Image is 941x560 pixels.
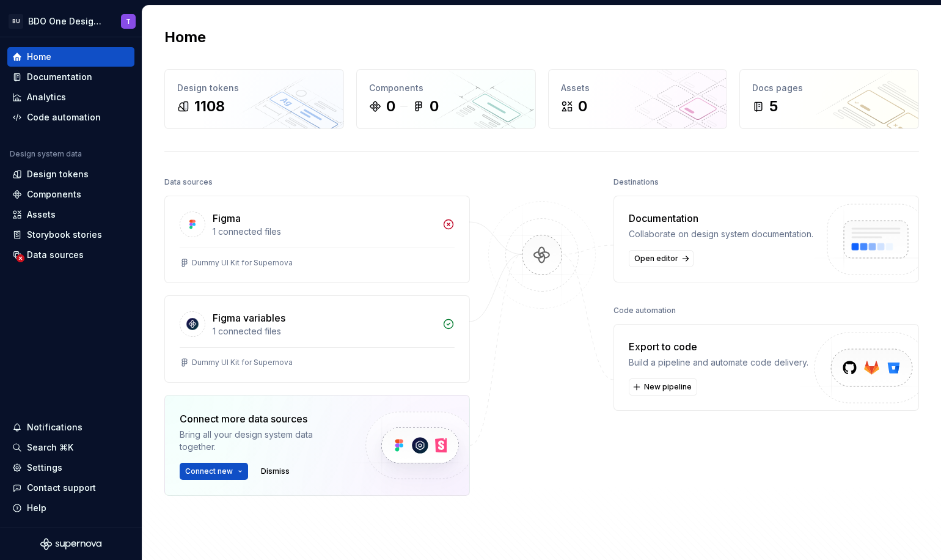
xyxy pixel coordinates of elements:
div: Code automation [27,111,101,123]
div: Notifications [27,421,82,433]
div: 0 [386,97,395,116]
a: Data sources [7,245,134,265]
a: Design tokens [7,164,134,184]
a: Documentation [7,67,134,87]
div: T [126,17,131,26]
a: Assets [7,205,134,224]
a: Open editor [629,250,694,267]
div: Settings [27,462,62,474]
div: Assets [27,208,56,221]
div: 5 [769,97,778,116]
div: Destinations [613,174,659,191]
a: Figma variables1 connected filesDummy UI Kit for Supernova [164,295,470,383]
a: Components [7,185,134,204]
span: Open editor [634,254,678,263]
div: Design tokens [27,168,89,180]
div: Code automation [613,302,676,319]
svg: Supernova Logo [40,538,101,550]
button: Search ⌘K [7,438,134,457]
a: Analytics [7,87,134,107]
span: Dismiss [261,466,290,476]
button: Notifications [7,418,134,437]
div: Search ⌘K [27,441,73,454]
div: Help [27,502,46,514]
div: Documentation [629,211,813,226]
div: Storybook stories [27,229,102,241]
div: Docs pages [752,82,906,94]
div: Dummy UI Kit for Supernova [192,358,293,367]
a: Docs pages5 [739,69,919,129]
a: Components00 [356,69,536,129]
a: Home [7,47,134,67]
button: Connect new [180,463,248,480]
div: Export to code [629,339,808,354]
div: Data sources [27,249,84,261]
a: Settings [7,458,134,477]
span: Connect new [185,466,233,476]
a: Assets0 [548,69,728,129]
div: Bring all your design system data together. [180,429,345,453]
div: Connect more data sources [180,411,345,426]
div: Dummy UI Kit for Supernova [192,258,293,268]
a: Figma1 connected filesDummy UI Kit for Supernova [164,196,470,283]
div: Figma variables [213,311,285,325]
a: Code automation [7,108,134,127]
div: 0 [430,97,439,116]
div: Components [27,188,81,201]
button: Help [7,498,134,518]
button: Dismiss [255,463,295,480]
div: 0 [578,97,587,116]
div: Design system data [10,149,82,159]
h2: Home [164,28,206,47]
div: Components [369,82,523,94]
div: Home [27,51,51,63]
div: Build a pipeline and automate code delivery. [629,356,808,369]
div: Design tokens [177,82,331,94]
div: Contact support [27,482,96,494]
div: Assets [561,82,715,94]
div: Figma [213,211,241,226]
div: Documentation [27,71,92,83]
div: 1 connected files [213,325,435,337]
div: Analytics [27,91,66,103]
div: BDO One Design System [28,15,106,28]
div: Collaborate on design system documentation. [629,228,813,240]
div: 1 connected files [213,226,435,238]
button: BUBDO One Design SystemT [2,8,139,34]
a: Design tokens1108 [164,69,344,129]
div: BU [9,14,23,29]
a: Storybook stories [7,225,134,245]
button: Contact support [7,478,134,498]
span: New pipeline [644,382,692,392]
button: New pipeline [629,378,697,396]
div: Data sources [164,174,213,191]
div: 1108 [194,97,225,116]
